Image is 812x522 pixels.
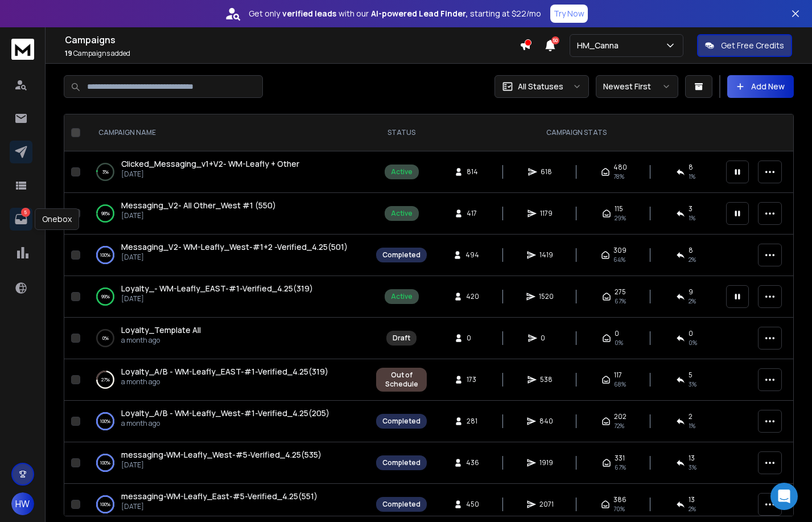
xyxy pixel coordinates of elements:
span: 1 % [689,213,695,223]
span: 29 % [615,213,626,223]
span: 3 % [689,463,696,472]
span: 19 [65,48,72,58]
a: Loyalty_A/B - WM-Leafly_West-#1-Verified_4.25(205) [121,408,329,419]
div: Active [391,167,413,176]
td: 100%Loyalty_A/B - WM-Leafly_West-#1-Verified_4.25(205)a month ago [85,401,369,442]
span: 13 [689,495,695,504]
span: messaging-WM-Leafly_West-#5-Verified_4.25(535) [121,449,321,460]
span: 5 [689,371,693,380]
h1: Campaigns [65,33,520,47]
span: 173 [467,375,478,384]
span: 64 % [613,255,625,264]
a: messaging-WM-Leafly_East-#5-Verified_4.25(551) [121,491,318,502]
img: logo [11,39,34,60]
span: 840 [539,417,553,426]
span: 2 % [689,255,696,264]
span: 67 % [615,297,626,306]
span: 13 [689,454,695,463]
span: 68 % [614,380,626,389]
div: Completed [382,458,421,467]
p: All Statuses [518,81,563,92]
p: a month ago [121,377,328,387]
div: Active [391,209,413,218]
th: CAMPAIGN STATS [434,114,719,151]
td: 100%Messaging_V2- WM-Leafly_West-#1+2 -Verified_4.25(501)[DATE] [85,235,369,276]
button: HW [11,492,34,515]
span: messaging-WM-Leafly_East-#5-Verified_4.25(551) [121,491,318,502]
span: Loyalty_A/B - WM-Leafly_West-#1-Verified_4.25(205) [121,408,329,418]
td: 98%Messaging_V2- All Other_West #1 (550)[DATE] [85,193,369,235]
p: Try Now [554,8,584,19]
span: 1419 [539,250,553,260]
span: 1179 [540,209,553,218]
div: Onebox [35,208,79,230]
span: 67 % [615,463,626,472]
p: [DATE] [121,253,348,262]
p: 100 % [100,249,110,261]
span: 50 [551,36,559,44]
span: 0 [541,334,552,343]
p: 27 % [101,374,110,385]
button: Add New [727,75,794,98]
div: Draft [393,334,410,343]
span: 9 [689,287,693,297]
p: a month ago [121,336,201,345]
span: 281 [467,417,478,426]
p: [DATE] [121,170,299,179]
span: 115 [615,204,623,213]
span: 450 [466,500,479,509]
p: Get Free Credits [721,40,784,51]
span: 420 [466,292,479,301]
span: 494 [465,250,479,260]
span: Clicked_Messaging_v1+V2- WM-Leafly + Other [121,158,299,169]
span: 8 [689,163,693,172]
th: CAMPAIGN NAME [85,114,369,151]
td: 0%Loyalty_Template Alla month ago [85,318,369,359]
span: 2 % [689,297,696,306]
span: 3 % [689,380,696,389]
div: Out of Schedule [382,371,421,389]
td: 27%Loyalty_A/B - WM-Leafly_EAST-#1-Verified_4.25(319)a month ago [85,359,369,401]
span: 417 [467,209,478,218]
p: Campaigns added [65,49,520,58]
a: Messaging_V2- All Other_West #1 (550) [121,200,276,211]
span: 3 [689,204,693,213]
p: [DATE] [121,211,276,220]
span: 1 % [689,421,695,430]
span: 1 % [689,172,695,181]
a: 5 [10,208,32,231]
button: Try Now [550,5,588,23]
span: 70 % [613,504,625,513]
p: 0 % [102,332,109,344]
span: 78 % [613,172,624,181]
span: 2071 [539,500,554,509]
a: Loyalty_- WM-Leafly_EAST-#1-Verified_4.25(319) [121,283,313,294]
a: messaging-WM-Leafly_West-#5-Verified_4.25(535) [121,449,321,461]
p: HM_Canna [577,40,623,51]
div: Completed [382,250,421,260]
div: Open Intercom Messenger [770,483,798,510]
a: Messaging_V2- WM-Leafly_West-#1+2 -Verified_4.25(501) [121,241,348,253]
td: 99%Loyalty_- WM-Leafly_EAST-#1-Verified_4.25(319)[DATE] [85,276,369,318]
button: Get Free Credits [697,34,792,57]
p: 100 % [100,499,110,510]
td: 100%messaging-WM-Leafly_West-#5-Verified_4.25(535)[DATE] [85,442,369,484]
p: [DATE] [121,502,318,511]
div: Completed [382,417,421,426]
span: 0 [467,334,478,343]
span: 386 [613,495,626,504]
a: Loyalty_A/B - WM-Leafly_EAST-#1-Verified_4.25(319) [121,366,328,377]
strong: verified leads [282,8,336,19]
p: Get only with our starting at $22/mo [249,8,541,19]
p: [DATE] [121,461,321,470]
strong: AI-powered Lead Finder, [371,8,468,19]
button: Newest First [596,75,678,98]
span: 1919 [539,458,553,467]
a: Loyalty_Template All [121,324,201,336]
p: 100 % [100,416,110,427]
